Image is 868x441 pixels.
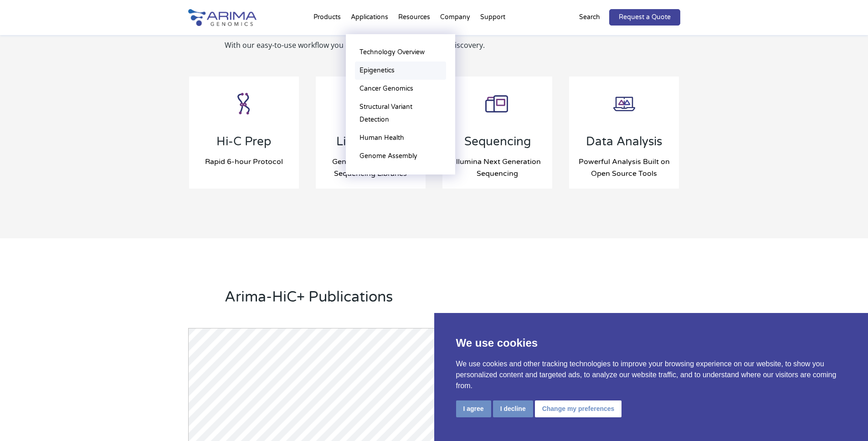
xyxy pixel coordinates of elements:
[2,186,8,192] input: Library Prep
[456,359,847,391] p: We use cookies and other tracking technologies to improve your browsing experience on our website...
[188,9,257,26] img: Arima-Genomics-logo
[202,163,208,169] input: Human Health
[355,129,446,147] a: Human Health
[579,11,600,23] p: Search
[10,127,22,135] span: Hi-C
[609,9,680,26] a: Request a Quote
[606,86,642,122] img: Data-Analysis-Step_Icon_Arima-Genomics.png
[325,156,417,179] h4: Generate High-quality Sequencing Libraries
[202,139,208,145] input: Gene Regulation
[493,400,533,417] button: I decline
[10,150,63,159] span: High Coverage Hi-C
[325,134,417,156] h3: Library Prep
[200,75,214,83] span: State
[355,43,446,62] a: Technology Overview
[355,62,446,80] a: Epigenetics
[2,210,8,216] input: Other
[210,174,286,182] span: Structural Variant Discovery
[2,127,8,133] input: Hi-C
[535,400,622,417] button: Change my preferences
[210,150,241,159] span: Epigenetics
[10,174,67,182] span: Single-Cell Methyl-3C
[10,210,26,218] span: Other
[2,151,8,157] input: High Coverage Hi-C
[198,156,290,168] h4: Rapid 6-hour Protocol
[202,186,208,192] input: Other
[578,134,670,156] h3: Data Analysis
[2,198,8,204] input: Arima Bioinformatics Platform
[198,134,290,156] h3: Hi-C Prep
[10,138,45,147] span: Capture Hi-C
[210,138,255,147] span: Gene Regulation
[479,86,515,122] img: Sequencing-Step_Icon_Arima-Genomics.png
[210,186,226,194] span: Other
[202,151,208,157] input: Epigenetics
[452,134,544,156] h3: Sequencing
[452,156,544,179] h4: Illumina Next Generation Sequencing
[225,287,680,314] h2: Arima-HiC+ Publications
[2,139,8,145] input: Capture Hi-C
[202,174,208,180] input: Structural Variant Discovery
[2,163,8,169] input: Hi-C for FFPE
[202,127,208,133] input: Genome Assembly
[456,400,491,417] button: I agree
[210,162,250,170] span: Human Health
[225,39,550,51] p: With our easy-to-use workflow you can rapidly go from sample to discovery.
[200,0,228,9] span: Last name
[226,86,262,122] img: HiC-Prep-Step_Icon_Arima-Genomics.png
[456,335,847,351] p: We use cookies
[355,98,446,129] a: Structural Variant Detection
[355,147,446,165] a: Genome Assembly
[10,198,92,206] span: Arima Bioinformatics Platform
[2,174,8,180] input: Single-Cell Methyl-3C
[10,162,46,170] span: Hi-C for FFPE
[200,113,279,121] span: What is your area of interest?
[10,186,44,194] span: Library Prep
[578,156,670,179] h4: Powerful Analysis Built on Open Source Tools
[210,127,261,135] span: Genome Assembly
[355,80,446,98] a: Cancer Genomics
